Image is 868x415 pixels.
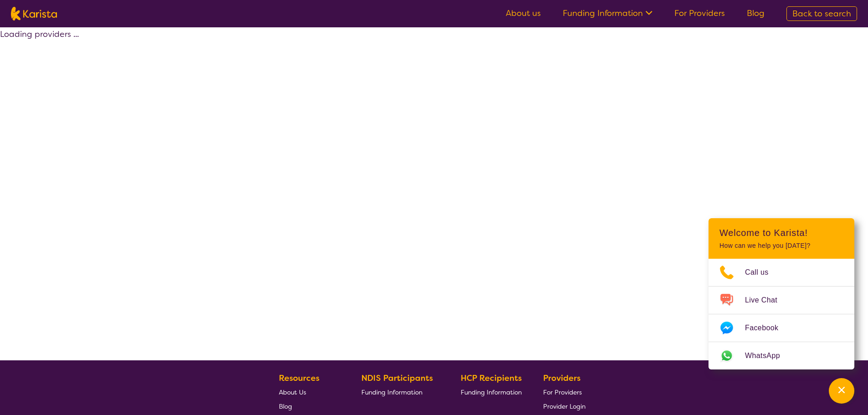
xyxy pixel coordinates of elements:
[279,402,292,410] span: Blog
[719,227,843,238] h2: Welcome to Karista!
[792,8,851,19] span: Back to search
[279,388,306,396] span: About Us
[279,373,319,384] b: Resources
[11,7,57,20] img: Karista logo
[506,8,541,19] a: About us
[279,385,340,399] a: About Us
[745,266,780,279] span: Call us
[786,6,857,21] a: Back to search
[709,342,854,369] a: Web link opens in a new tab.
[543,399,586,413] a: Provider Login
[361,385,440,399] a: Funding Information
[829,378,854,404] button: Channel Menu
[745,349,791,363] span: WhatsApp
[543,373,580,384] b: Providers
[543,385,586,399] a: For Providers
[279,399,340,413] a: Blog
[543,402,586,410] span: Provider Login
[745,293,788,307] span: Live Chat
[461,385,522,399] a: Funding Information
[461,388,522,396] span: Funding Information
[745,321,789,335] span: Facebook
[563,8,652,19] a: Funding Information
[361,373,433,384] b: NDIS Participants
[543,388,582,396] span: For Providers
[747,8,765,19] a: Blog
[461,373,522,384] b: HCP Recipients
[709,218,854,369] div: Channel Menu
[361,388,422,396] span: Funding Information
[674,8,725,19] a: For Providers
[709,259,854,369] ul: Choose channel
[719,242,843,250] p: How can we help you [DATE]?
